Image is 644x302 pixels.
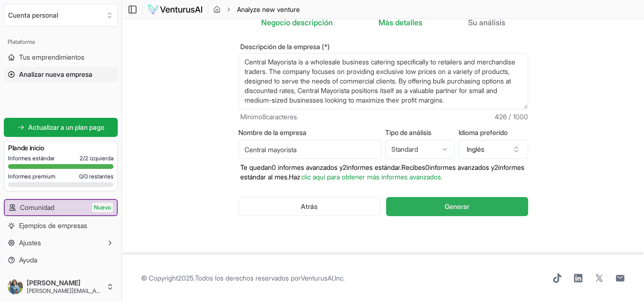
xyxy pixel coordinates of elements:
[94,204,111,211] font: Nuevo
[8,173,55,180] font: Informes premium
[8,38,35,45] font: Plataforma
[459,128,508,136] font: Idioma preferido
[19,70,92,78] font: Analizar nueva empresa
[401,163,425,171] font: Recibes
[19,221,87,229] font: Ejemplos de empresas
[240,42,330,51] font: Descripción de la empresa (*)
[8,279,23,294] img: ACg8ocJx4uZzdQNvLTsmU2NiVbMkelFm0oqHvgT8S3hcZmbu1okj5Pg=s96-c
[292,18,333,27] font: descripción
[278,163,337,171] font: informes avanzados
[339,163,343,171] font: y
[82,173,84,180] font: /
[445,202,470,210] font: Generar
[386,197,528,216] button: Generar
[79,173,82,180] font: 0
[8,155,55,162] font: Informes estándar
[240,113,262,121] font: Mínimo
[8,11,58,19] font: Cuenta personal
[425,163,429,171] font: 0
[301,202,317,210] font: Atrás
[4,67,118,82] a: Analizar nueva empresa
[266,113,298,121] font: caracteres.
[4,118,118,137] a: Actualizar a un plan pago
[343,163,347,171] font: 2
[301,274,335,282] a: VenturusAI,
[479,18,505,27] font: análisis
[19,239,41,247] font: Ajustes
[19,53,84,61] font: Tus emprendimientos
[494,163,498,171] font: 2
[272,163,276,171] font: 0
[262,113,266,121] font: 8
[5,200,117,215] a: ComunidadNuevo
[378,18,393,27] font: Más
[4,252,118,268] a: Ayuda
[347,163,401,171] font: informes estándar.
[21,144,44,152] font: de inicio
[495,113,528,121] font: 426 / 1000
[4,235,118,250] button: Ajustes
[85,155,88,162] font: 2
[385,128,431,136] font: Tipo de análisis
[84,173,88,180] font: 0
[147,4,203,15] img: logo
[83,155,85,162] font: /
[28,123,104,131] font: Actualizar a un plan pago
[80,155,83,162] font: 2
[238,140,381,159] input: Nombre de empresa opcional
[301,173,442,181] font: clic aquí para obtener más informes avanzados.
[468,18,477,27] font: Su
[8,144,21,152] font: Plan
[237,5,300,14] span: Analyze new venture
[289,173,300,181] font: Haz
[213,5,300,14] nav: migaja de pan
[141,274,178,282] font: © Copyright
[335,274,345,282] font: Inc.
[27,287,209,294] font: [PERSON_NAME][EMAIL_ADDRESS][PERSON_NAME][DOMAIN_NAME]
[89,173,113,180] font: restantes
[178,274,195,282] font: 2025.
[195,274,301,282] font: Todos los derechos reservados por
[4,275,118,298] button: [PERSON_NAME][PERSON_NAME][EMAIL_ADDRESS][PERSON_NAME][DOMAIN_NAME]
[240,163,272,171] font: Te quedan
[429,163,494,171] font: informes avanzados y
[261,18,290,27] font: Negocio
[4,218,118,233] a: Ejemplos de empresas
[395,18,422,27] font: detalles
[467,145,484,153] font: Inglés
[238,53,528,109] textarea: Central Mayorista is a wholesale business catering specifically to retailers and merchandise trad...
[4,50,118,65] a: Tus emprendimientos
[19,256,37,264] font: Ayuda
[238,197,381,216] button: Atrás
[238,128,307,136] font: Nombre de la empresa
[20,203,54,211] font: Comunidad
[4,4,118,27] button: Seleccione una organización
[90,155,113,162] font: izquierda
[27,279,81,287] font: [PERSON_NAME]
